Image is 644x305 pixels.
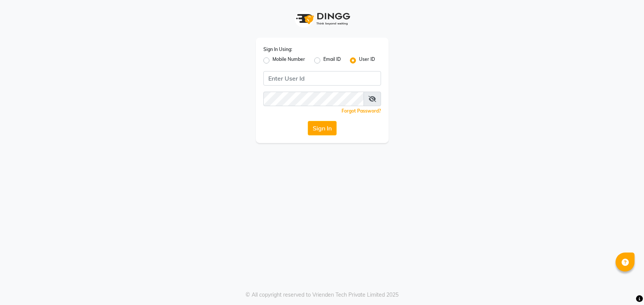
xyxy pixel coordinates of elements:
[263,92,364,106] input: Username
[272,56,305,65] label: Mobile Number
[263,46,292,53] label: Sign In Using:
[342,108,381,114] a: Forgot Password?
[359,56,375,65] label: User ID
[292,8,353,30] img: logo1.svg
[308,121,337,135] button: Sign In
[323,56,341,65] label: Email ID
[263,71,381,86] input: Username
